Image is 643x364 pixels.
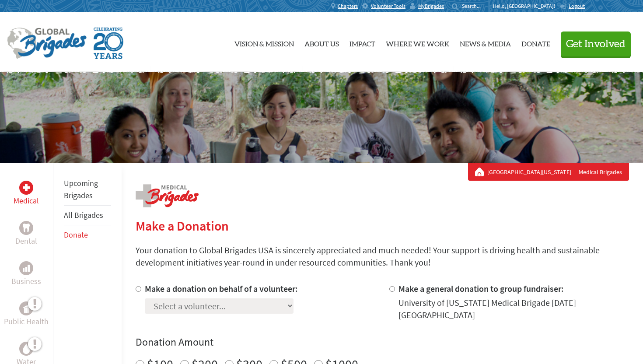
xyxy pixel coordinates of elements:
span: Chapters [338,3,358,10]
a: About Us [304,20,339,65]
p: Business [11,275,41,287]
span: MyBrigades [418,3,444,10]
p: Hello, [GEOGRAPHIC_DATA]! [493,3,559,10]
p: Public Health [4,315,49,328]
img: Global Brigades Celebrating 20 Years [94,28,123,59]
p: Medical [14,195,39,207]
a: News & Media [460,20,511,65]
li: Upcoming Brigades [64,174,111,206]
a: Donate [521,20,550,65]
img: Water [23,343,30,353]
div: Business [19,261,33,275]
img: Global Brigades Logo [7,28,87,59]
a: Impact [349,20,375,65]
div: University of [US_STATE] Medical Brigade [DATE] [GEOGRAPHIC_DATA] [398,297,629,321]
span: Logout [569,3,585,9]
input: Search... [462,3,487,9]
img: logo-medical.png [136,184,199,207]
div: Dental [19,221,33,235]
a: Logout [559,3,585,10]
img: Dental [23,224,30,232]
div: Medical Brigades [475,168,622,176]
a: BusinessBusiness [11,261,41,287]
p: Your donation to Global Brigades USA is sincerely appreciated and much needed! Your support is dr... [136,244,629,269]
a: MedicalMedical [14,181,39,207]
a: Where We Work [386,20,449,65]
img: Public Health [23,304,30,313]
button: Get Involved [561,31,631,56]
a: Upcoming Brigades [64,178,98,200]
img: Medical [23,184,30,191]
a: Donate [64,230,88,240]
a: DentalDental [15,221,37,247]
label: Make a donation on behalf of a volunteer: [145,283,298,294]
span: Get Involved [566,39,626,49]
li: Donate [64,225,111,245]
div: Water [19,342,33,356]
li: All Brigades [64,206,111,225]
a: Vision & Mission [234,20,294,65]
h4: Donation Amount [136,335,629,349]
a: [GEOGRAPHIC_DATA][US_STATE] [487,168,575,176]
label: Make a general donation to group fundraiser: [398,283,564,294]
span: Volunteer Tools [371,3,405,10]
a: Public HealthPublic Health [4,301,49,328]
img: Business [23,265,30,272]
h2: Make a Donation [136,218,629,234]
a: All Brigades [64,210,103,220]
div: Medical [19,181,33,195]
div: Public Health [19,301,33,315]
p: Dental [15,235,37,247]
